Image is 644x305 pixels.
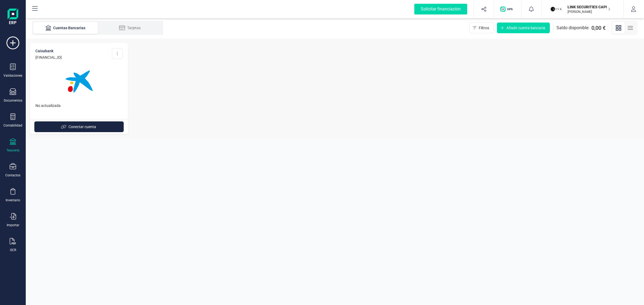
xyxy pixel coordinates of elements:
[35,55,62,60] p: [FINANCIAL_ID]
[10,248,16,252] div: OCR
[35,103,123,108] p: No actualizada
[497,23,550,33] button: Añadir cuenta bancaria
[550,3,562,15] img: LI
[506,25,545,31] span: Añadir cuenta bancaria
[3,123,22,128] div: Contabilidad
[469,23,494,33] button: Filtros
[35,48,62,54] p: Caixabank
[479,25,489,31] span: Filtros
[34,121,124,132] button: Conectar cuenta
[414,4,467,14] div: Solicitar financiación
[548,1,617,18] button: LILINK SECURITIES CAPITAL SL[PERSON_NAME]
[8,9,18,26] img: Logo Finanedi
[6,148,20,152] div: Tesorería
[500,6,515,12] img: Logo de OPS
[6,198,20,202] div: Inventario
[557,25,589,31] span: Saldo disponible:
[68,124,96,129] span: Conectar cuenta
[4,98,22,103] div: Documentos
[408,1,474,18] button: Solicitar financiación
[5,173,20,177] div: Contactos
[568,10,610,14] p: [PERSON_NAME]
[497,1,518,18] button: Logo de OPS
[7,223,19,227] div: Importar
[3,73,22,78] div: Validaciones
[568,4,610,10] p: LINK SECURITIES CAPITAL SL
[108,25,151,31] div: Tarjetas
[591,24,606,32] span: 0,00 €
[44,25,87,31] div: Cuentas Bancarias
